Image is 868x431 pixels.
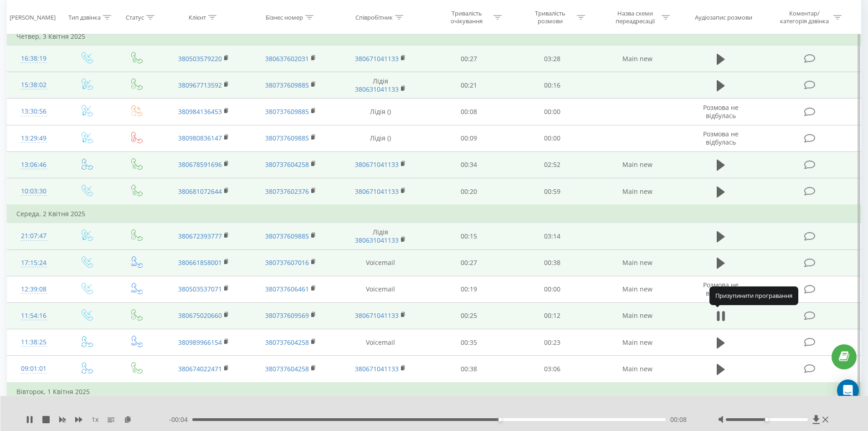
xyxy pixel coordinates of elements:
[670,415,687,424] span: 00:08
[16,227,51,245] div: 21:07:47
[427,329,511,356] td: 00:35
[16,254,51,272] div: 17:15:24
[189,13,206,21] div: Клієнт
[265,107,309,116] a: 380737609885
[355,311,399,320] a: 380671041133
[265,285,309,293] a: 380737606461
[594,46,680,72] td: Main new
[511,125,594,151] td: 00:00
[427,99,511,125] td: 00:08
[16,360,51,378] div: 09:01:01
[178,81,222,89] a: 380967713592
[16,280,51,298] div: 12:39:08
[511,249,594,276] td: 00:38
[334,276,427,302] td: Voicemail
[16,103,51,120] div: 13:30:56
[265,338,309,347] a: 380737604258
[265,160,309,169] a: 380737604258
[765,418,769,421] div: Accessibility label
[703,103,739,120] span: Розмова не відбулась
[594,178,680,205] td: Main new
[16,182,51,200] div: 10:03:30
[265,81,309,89] a: 380737609885
[837,379,859,401] div: Open Intercom Messenger
[7,205,861,223] td: Середа, 2 Квітня 2025
[265,232,309,240] a: 380737609885
[427,223,511,249] td: 00:15
[178,232,222,240] a: 380672393777
[265,54,309,63] a: 380637602031
[703,130,739,146] span: Розмова не відбулась
[334,72,427,99] td: Лідія
[778,10,831,25] div: Коментар/категорія дзвінка
[442,10,491,25] div: Тривалість очікування
[266,13,303,21] div: Бізнес номер
[427,249,511,276] td: 00:27
[511,223,594,249] td: 03:14
[526,10,575,25] div: Тривалість розмови
[594,329,680,356] td: Main new
[178,54,222,63] a: 380503579220
[427,46,511,72] td: 00:27
[265,258,309,267] a: 380737607016
[16,76,51,94] div: 15:38:02
[511,46,594,72] td: 03:28
[611,10,659,25] div: Назва схеми переадресації
[511,329,594,356] td: 00:23
[703,280,739,297] span: Розмова не відбулась
[355,85,399,93] a: 380631041133
[511,178,594,205] td: 00:59
[178,364,222,373] a: 380674022471
[511,276,594,302] td: 00:00
[334,99,427,125] td: Лідія ()
[334,329,427,356] td: Voicemail
[178,187,222,196] a: 380681072644
[355,364,399,373] a: 380671041133
[427,356,511,383] td: 00:38
[16,307,51,325] div: 11:54:16
[169,415,192,424] span: - 00:04
[594,151,680,178] td: Main new
[334,125,427,151] td: Лідія ()
[178,160,222,169] a: 380678591696
[265,134,309,142] a: 380737609885
[178,338,222,347] a: 380989966154
[178,134,222,142] a: 380980836147
[709,286,798,305] div: Призупинити програвання
[511,99,594,125] td: 00:00
[355,13,393,21] div: Співробітник
[10,13,56,21] div: [PERSON_NAME]
[427,72,511,99] td: 00:21
[498,418,502,421] div: Accessibility label
[7,383,861,401] td: Вівторок, 1 Квітня 2025
[68,13,101,21] div: Тип дзвінка
[594,302,680,329] td: Main new
[126,13,144,21] div: Статус
[594,356,680,383] td: Main new
[178,258,222,267] a: 380661858001
[427,302,511,329] td: 00:25
[355,160,399,169] a: 380671041133
[334,249,427,276] td: Voicemail
[594,276,680,302] td: Main new
[427,151,511,178] td: 00:34
[178,107,222,116] a: 380984136453
[511,72,594,99] td: 00:16
[7,27,861,46] td: Четвер, 3 Квітня 2025
[355,236,399,244] a: 380631041133
[511,356,594,383] td: 03:06
[511,151,594,178] td: 02:52
[427,276,511,302] td: 00:19
[594,249,680,276] td: Main new
[178,285,222,293] a: 380503537071
[178,311,222,320] a: 380675020660
[427,178,511,205] td: 00:20
[16,130,51,147] div: 13:29:49
[265,311,309,320] a: 380737609569
[427,125,511,151] td: 00:09
[265,364,309,373] a: 380737604258
[16,333,51,351] div: 11:38:25
[92,415,98,424] span: 1 x
[355,54,399,63] a: 380671041133
[511,302,594,329] td: 00:12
